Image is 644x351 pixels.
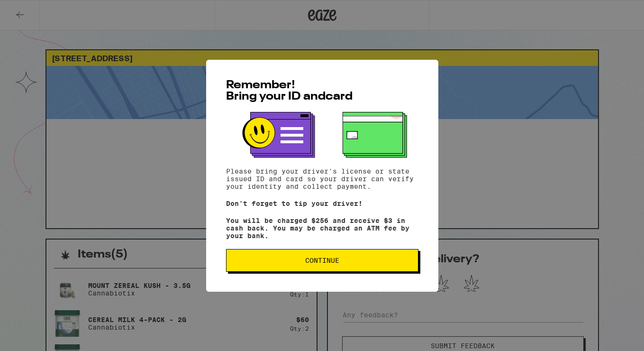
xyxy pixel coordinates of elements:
[226,80,353,102] span: Remember! Bring your ID and card
[226,249,418,272] button: Continue
[305,257,339,264] span: Continue
[226,200,418,207] p: Don't forget to tip your driver!
[226,167,418,190] p: Please bring your driver's license or state issued ID and card so your driver can verify your ide...
[226,217,418,240] p: You will be charged $256 and receive $3 in cash back. You may be charged an ATM fee by your bank.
